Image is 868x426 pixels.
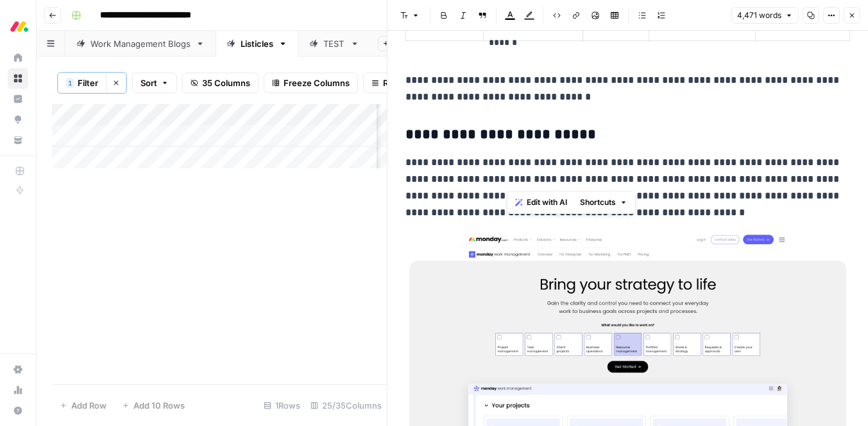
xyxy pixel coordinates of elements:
[66,78,74,88] div: 1
[8,48,28,68] a: Home
[264,73,358,93] button: Freeze Columns
[90,37,191,50] div: Work Management Blogs
[68,78,72,88] span: 1
[8,400,28,421] button: Help + Support
[132,73,177,93] button: Sort
[8,15,31,38] img: Monday.com Logo
[71,399,106,412] span: Add Row
[65,31,216,57] a: Work Management Blogs
[575,194,633,211] button: Shortcuts
[527,197,567,208] span: Edit with AI
[731,7,799,24] button: 4,471 words
[510,194,572,211] button: Edit with AI
[323,37,345,50] div: TEST
[8,380,28,400] a: Usage
[182,73,259,93] button: 35 Columns
[8,109,28,130] a: Opportunities
[140,76,157,89] span: Sort
[216,31,298,57] a: Listicles
[8,68,28,89] a: Browse
[52,395,114,416] button: Add Row
[78,76,98,89] span: Filter
[305,395,387,416] div: 25/35 Columns
[284,76,350,89] span: Freeze Columns
[8,359,28,380] a: Settings
[202,76,250,89] span: 35 Columns
[580,197,616,208] span: Shortcuts
[8,89,28,109] a: Insights
[298,31,370,57] a: TEST
[259,395,305,416] div: 1 Rows
[737,10,781,21] span: 4,471 words
[133,399,185,412] span: Add 10 Rows
[58,73,106,93] button: 1Filter
[8,10,28,42] button: Workspace: Monday.com
[114,395,192,416] button: Add 10 Rows
[241,37,273,50] div: Listicles
[8,130,28,150] a: Your Data
[363,73,438,93] button: Row Height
